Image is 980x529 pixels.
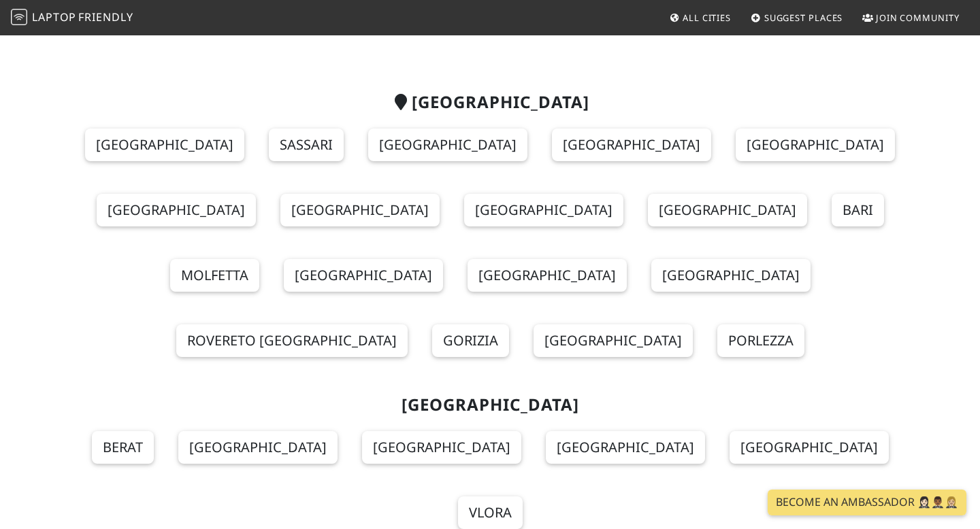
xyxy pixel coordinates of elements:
h2: [GEOGRAPHIC_DATA] [49,395,931,415]
span: All Cities [683,12,731,24]
a: Suggest Places [745,5,849,30]
a: Become an Ambassador 🤵🏻‍♀️🤵🏾‍♂️🤵🏼‍♀️ [768,490,966,515]
a: Molfetta [170,259,259,292]
a: [GEOGRAPHIC_DATA] [651,259,811,292]
a: Bari [832,194,884,226]
a: Rovereto [GEOGRAPHIC_DATA] [176,324,408,357]
h2: [GEOGRAPHIC_DATA] [49,92,931,112]
a: LaptopFriendly LaptopFriendly [11,6,133,30]
a: Porlezza [717,324,804,357]
a: Join Community [857,5,965,30]
a: [GEOGRAPHIC_DATA] [97,194,256,226]
a: [GEOGRAPHIC_DATA] [464,194,623,226]
a: [GEOGRAPHIC_DATA] [546,431,705,464]
a: [GEOGRAPHIC_DATA] [280,194,440,226]
a: Berat [92,431,154,464]
a: [GEOGRAPHIC_DATA] [85,129,244,161]
a: [GEOGRAPHIC_DATA] [368,129,527,161]
a: Gorizia [432,324,509,357]
a: [GEOGRAPHIC_DATA] [178,431,338,464]
a: [GEOGRAPHIC_DATA] [648,194,807,226]
a: [GEOGRAPHIC_DATA] [284,259,443,292]
a: [GEOGRAPHIC_DATA] [552,129,711,161]
a: [GEOGRAPHIC_DATA] [362,431,521,464]
a: Sassari [269,129,344,161]
img: LaptopFriendly [11,9,27,25]
a: [GEOGRAPHIC_DATA] [736,129,895,161]
a: [GEOGRAPHIC_DATA] [730,431,889,464]
span: Friendly [78,10,133,24]
h1: All Cities [49,12,931,38]
a: [GEOGRAPHIC_DATA] [534,324,693,357]
a: [GEOGRAPHIC_DATA] [468,259,627,292]
a: All Cities [664,5,736,30]
a: Vlora [458,496,523,529]
span: Join Community [876,12,960,24]
span: Suggest Places [764,12,843,24]
span: Laptop [32,10,76,24]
